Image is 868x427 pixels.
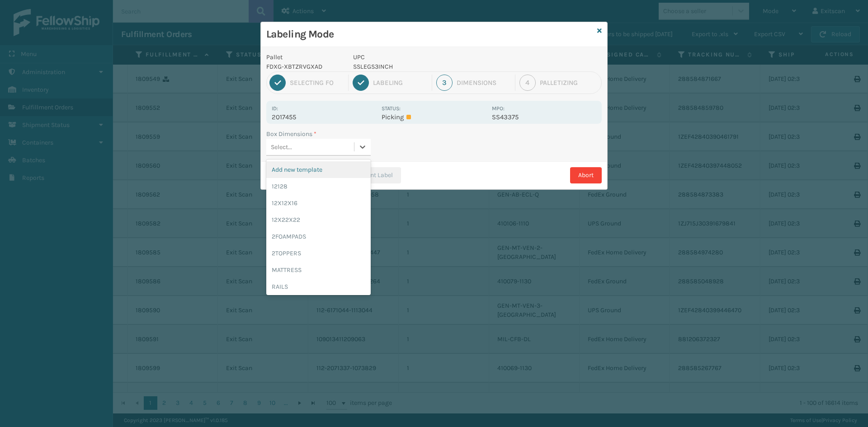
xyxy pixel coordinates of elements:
[382,113,486,121] p: Picking
[266,28,594,41] h3: Labeling Mode
[382,105,401,112] label: Status:
[266,262,371,278] div: MATTRESS
[266,278,371,295] div: RAILS
[457,79,511,87] div: Dimensions
[266,211,371,228] div: 12X22X22
[290,79,344,87] div: Selecting FO
[492,113,596,121] p: SS43375
[540,79,599,87] div: Palletizing
[272,105,278,112] label: Id:
[353,75,369,91] div: 2
[353,62,486,71] p: SSLEGS3INCH
[519,75,536,91] div: 4
[492,105,505,112] label: MPO:
[269,75,286,91] div: 1
[345,167,401,183] button: Print Label
[266,178,371,195] div: 12128
[373,79,427,87] div: Labeling
[271,142,292,152] div: Select...
[570,167,602,183] button: Abort
[266,195,371,211] div: 12X12X16
[266,228,371,245] div: 2FOAMPADS
[266,62,342,71] p: FDXG-XBTZRVGXAD
[436,75,453,91] div: 3
[266,245,371,262] div: 2TOPPERS
[266,129,316,139] label: Box Dimensions
[266,52,342,62] p: Pallet
[266,161,371,178] div: Add new template
[272,113,376,121] p: 2017455
[353,52,486,62] p: UPC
